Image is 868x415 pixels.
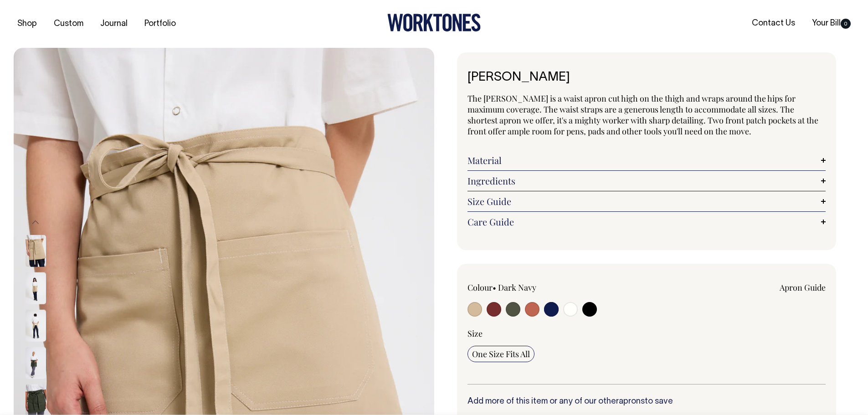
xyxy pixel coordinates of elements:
[29,212,42,232] button: Previous
[97,16,131,31] a: Journal
[467,155,826,166] a: Material
[467,216,826,227] a: Care Guide
[467,93,818,137] span: The [PERSON_NAME] is a waist apron cut high on the thigh and wraps around the hips for maximum co...
[141,16,180,31] a: Portfolio
[26,235,46,267] img: khaki
[467,328,826,339] div: Size
[467,397,826,406] h6: Add more of this item or any of our other to save
[493,282,496,293] span: •
[619,398,645,405] a: aprons
[808,16,854,31] a: Your Bill0
[26,310,46,342] img: khaki
[748,16,799,31] a: Contact Us
[841,19,851,29] span: 0
[467,196,826,207] a: Size Guide
[26,272,46,304] img: khaki
[467,175,826,186] a: Ingredients
[472,348,530,359] span: One Size Fits All
[467,71,826,85] h1: [PERSON_NAME]
[467,346,534,362] input: One Size Fits All
[780,282,826,293] a: Apron Guide
[498,282,536,293] label: Dark Navy
[26,347,46,379] img: olive
[50,16,87,31] a: Custom
[14,16,41,31] a: Shop
[467,282,611,293] div: Colour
